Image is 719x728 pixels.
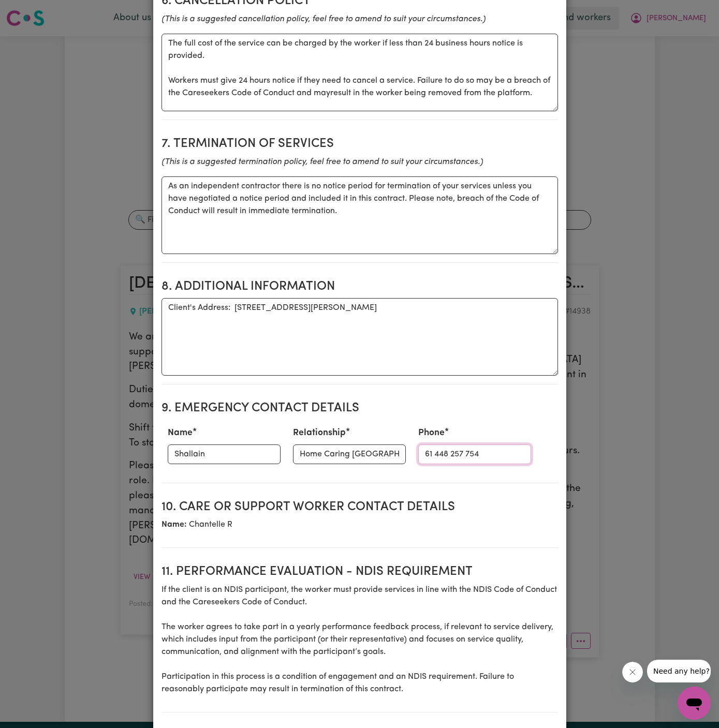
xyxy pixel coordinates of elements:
[162,564,558,580] h2: 11. Performance evaluation - NDIS requirement
[622,662,643,682] iframe: Close message
[162,500,558,515] h2: 10. Care or support worker contact details
[162,518,558,531] p: Chantelle R
[162,521,187,529] b: Name:
[162,298,558,376] textarea: Client's Address: [STREET_ADDRESS][PERSON_NAME]
[678,687,711,720] iframe: Button to launch messaging window
[293,444,406,464] input: e.g. Daughter
[647,660,711,682] iframe: Message from company
[168,426,193,440] label: Name
[162,15,486,23] i: (This is a suggested cancellation policy, feel free to amend to suit your circumstances.)
[162,158,483,166] i: (This is a suggested termination policy, feel free to amend to suit your circumstances.)
[162,401,558,416] h2: 9. Emergency Contact Details
[418,426,445,440] label: Phone
[293,426,346,440] label: Relationship
[162,176,558,254] textarea: As an independent contractor there is no notice period for termination of your services unless yo...
[162,34,558,111] textarea: The full cost of the service can be charged by the worker if less than 24 business hours notice i...
[162,137,558,152] h2: 7. Termination of Services
[162,279,558,294] h2: 8. Additional Information
[168,444,281,464] input: e.g. Amber Smith
[162,584,558,695] p: If the client is an NDIS participant, the worker must provide services in line with the NDIS Code...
